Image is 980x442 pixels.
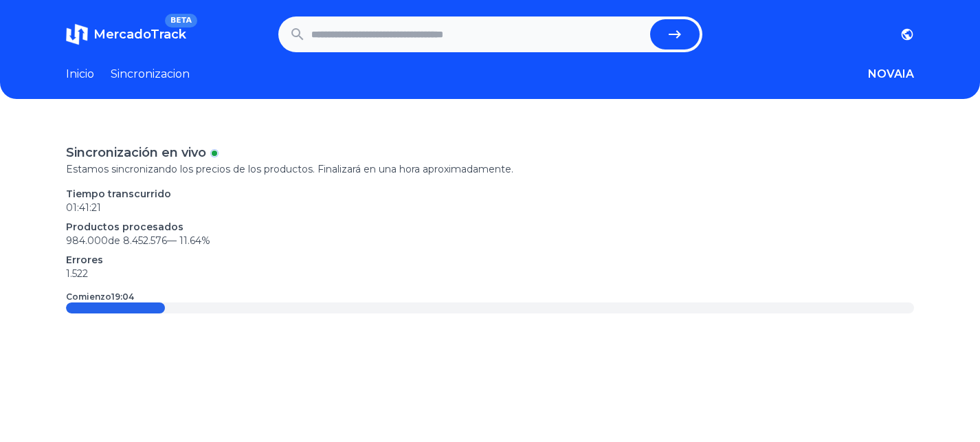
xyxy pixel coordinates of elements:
[66,267,914,280] p: 1.522
[66,201,101,214] time: 01:41:21
[165,14,197,27] span: BETA
[66,234,914,247] p: 984.000 de 8.452.576 —
[111,66,190,82] a: Sincronizacion
[66,143,206,162] p: Sincronización en vivo
[66,23,186,45] a: MercadoTrackBETA
[66,291,134,302] p: Comienzo
[93,27,186,42] span: MercadoTrack
[66,253,914,267] p: Errores
[66,220,914,234] p: Productos procesados
[111,291,134,302] time: 19:04
[66,162,914,176] p: Estamos sincronizando los precios de los productos. Finalizará en una hora aproximadamente.
[66,66,94,82] a: Inicio
[66,187,914,201] p: Tiempo transcurrido
[66,23,88,45] img: MercadoTrack
[179,234,210,247] span: 11.64 %
[868,66,914,82] button: NOVAIA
